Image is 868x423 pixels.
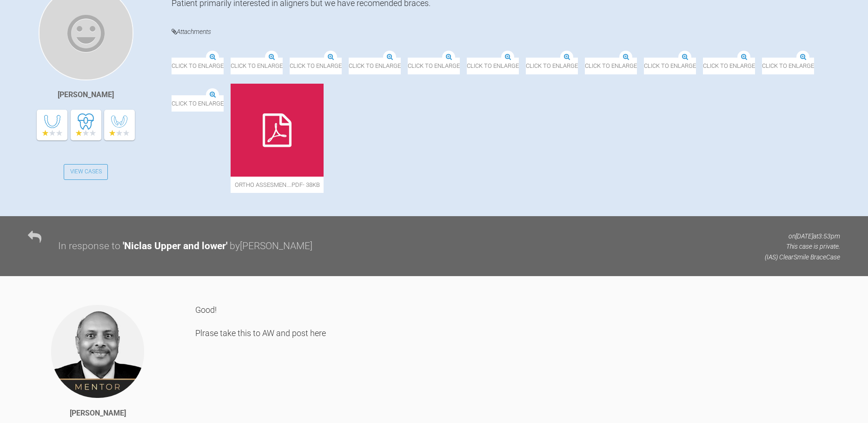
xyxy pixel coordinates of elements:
[609,58,661,74] span: Click to enlarge
[58,238,120,254] div: In response to
[668,46,732,58] img: DSC04968.JPG
[491,58,543,74] span: Click to enlarge
[432,58,484,74] span: Click to enlarge
[765,252,840,262] p: (IAS) ClearSmile Brace Case
[290,177,383,193] span: Ortho assesmen….pdf - 38KB
[231,58,283,74] span: Click to enlarge
[231,95,283,112] span: Click to enlarge
[668,58,732,74] span: Click to enlarge
[172,95,224,112] span: Click to enlarge
[739,58,791,74] span: Click to enlarge
[361,58,425,74] span: Click to enlarge
[290,58,354,74] span: Click to enlarge
[765,241,840,251] p: This case is private.
[230,238,312,254] div: by [PERSON_NAME]
[123,238,227,254] div: ' Niclas Upper and lower '
[172,26,840,38] h4: Attachments
[172,58,224,74] span: Click to enlarge
[50,304,145,399] img: Utpalendu Bose
[64,164,108,180] a: View Cases
[290,46,354,58] img: DSC04960.JPG
[550,58,602,74] span: Click to enlarge
[765,231,840,241] p: on [DATE] at 3:53pm
[58,89,114,101] div: [PERSON_NAME]
[70,407,126,419] div: [PERSON_NAME]
[361,46,425,58] img: DSC04959.JPG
